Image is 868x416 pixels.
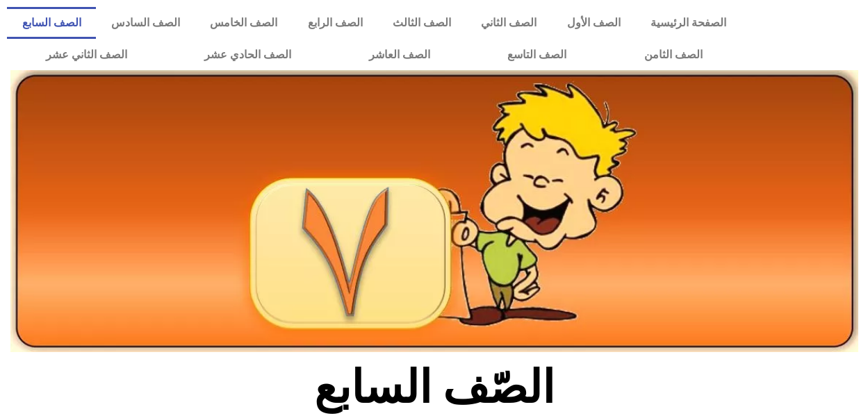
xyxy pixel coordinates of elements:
a: الصف السابع [7,7,96,39]
a: الصف الأول [552,7,635,39]
a: الصف السادس [96,7,195,39]
a: الصف الحادي عشر [166,39,331,71]
a: الصف الثاني [466,7,552,39]
a: الصف الرابع [293,7,377,39]
a: الصف الثاني عشر [7,39,166,71]
a: الصف الثالث [377,7,466,39]
a: الصف الثامن [605,39,742,71]
h2: الصّف السابع [204,360,664,415]
a: الصفحة الرئيسية [635,7,741,39]
a: الصف التاسع [469,39,606,71]
a: الصف العاشر [330,39,469,71]
a: الصف الخامس [195,7,293,39]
